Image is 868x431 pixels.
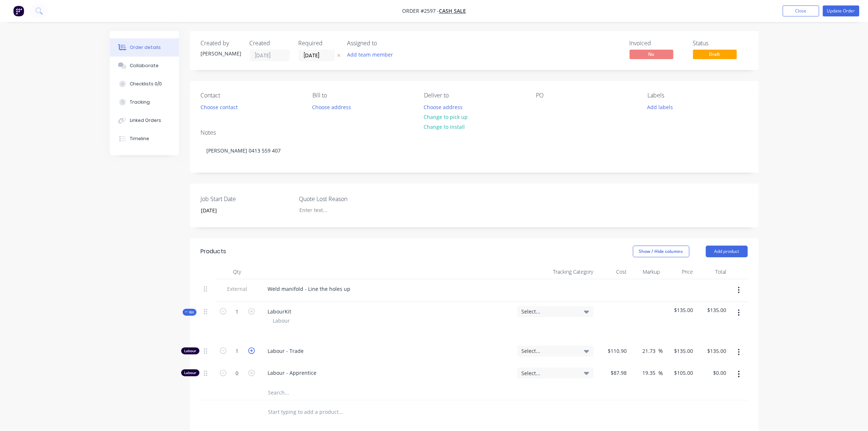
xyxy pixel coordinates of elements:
button: Change to install [420,122,469,132]
div: Invoiced [630,40,684,47]
span: % [658,369,663,377]
div: Collaborate [130,62,159,69]
div: Labour [181,347,199,354]
div: Kit [183,309,196,316]
span: No [630,50,673,59]
button: Close [783,5,819,16]
button: Add product [706,246,748,257]
img: Factory [13,5,24,16]
div: Total [696,265,729,279]
span: Select... [522,308,577,315]
span: Labour - Trade [268,347,511,355]
div: Notes [201,129,748,136]
button: Choose address [420,102,467,112]
button: Add labels [643,102,677,112]
div: Timeline [130,135,149,142]
div: Markup [630,265,663,279]
div: Labour [181,369,199,376]
div: LabourKit [262,306,297,317]
button: Collaborate [110,57,179,75]
button: Change to pick up [420,112,472,122]
span: External [218,285,256,293]
label: Job Start Date [201,195,292,203]
span: Labour [273,317,290,324]
input: Search... [268,385,414,400]
div: Created [250,40,290,47]
button: Add team member [343,50,397,59]
button: Choose contact [196,102,241,112]
div: Tracking Category [514,265,596,279]
div: PO [536,92,636,99]
button: Update Order [823,5,859,16]
div: Labels [647,92,747,99]
button: Choose address [308,102,355,112]
button: Order details [110,38,179,57]
div: Price [663,265,696,279]
button: Tracking [110,93,179,111]
button: Timeline [110,130,179,148]
div: Linked Orders [130,117,161,124]
span: % [658,347,663,355]
a: Cash Sale [439,8,466,15]
span: Order #2597 - [402,8,439,15]
div: Contact [201,92,301,99]
span: Draft [693,50,737,59]
button: Show / Hide columns [633,246,689,257]
div: Products [201,247,226,256]
span: $135.00 [666,306,693,314]
span: Select... [522,369,577,377]
div: [PERSON_NAME] [201,50,241,57]
span: Select... [522,347,577,355]
button: Add team member [347,50,397,59]
div: Qty [215,265,259,279]
div: Bill to [312,92,412,99]
div: [PERSON_NAME] 0413 559 407 [201,139,748,162]
input: Enter date [196,205,287,216]
div: Status [693,40,748,47]
span: Labour - Apprentice [268,369,511,377]
div: Deliver to [424,92,524,99]
button: Checklists 0/0 [110,75,179,93]
input: Start typing to add a product... [268,405,414,419]
div: Cost [596,265,630,279]
div: Required [299,40,339,47]
div: Tracking [130,99,150,105]
div: Created by [201,40,241,47]
span: $135.00 [699,306,726,314]
div: Assigned to [347,40,420,47]
button: Linked Orders [110,111,179,130]
div: Order details [130,44,161,51]
div: Checklists 0/0 [130,81,162,87]
label: Quote Lost Reason [299,195,390,203]
span: Kit [185,309,194,315]
div: Weld manifold - Line the holes up [262,284,357,294]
